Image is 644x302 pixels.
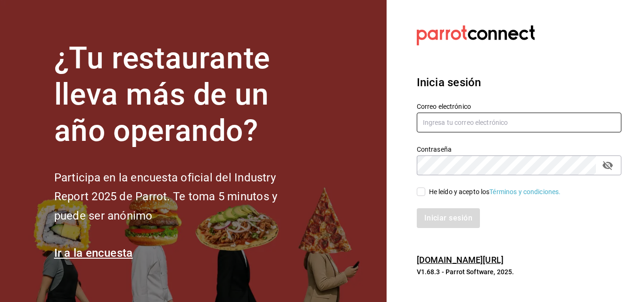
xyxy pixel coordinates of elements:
[429,187,561,197] div: He leído y acepto los
[54,168,309,226] h2: Participa en la encuesta oficial del Industry Report 2025 de Parrot. Te toma 5 minutos y puede se...
[417,74,621,91] h3: Inicia sesión
[417,267,621,277] p: V1.68.3 - Parrot Software, 2025.
[417,255,504,265] a: [DOMAIN_NAME][URL]
[600,157,616,173] button: passwordField
[489,188,561,196] a: Términos y condiciones.
[54,246,133,260] a: Ir a la encuesta
[417,113,621,132] input: Ingresa tu correo electrónico
[417,103,621,110] label: Correo electrónico
[54,41,309,149] h1: ¿Tu restaurante lleva más de un año operando?
[417,146,621,153] label: Contraseña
